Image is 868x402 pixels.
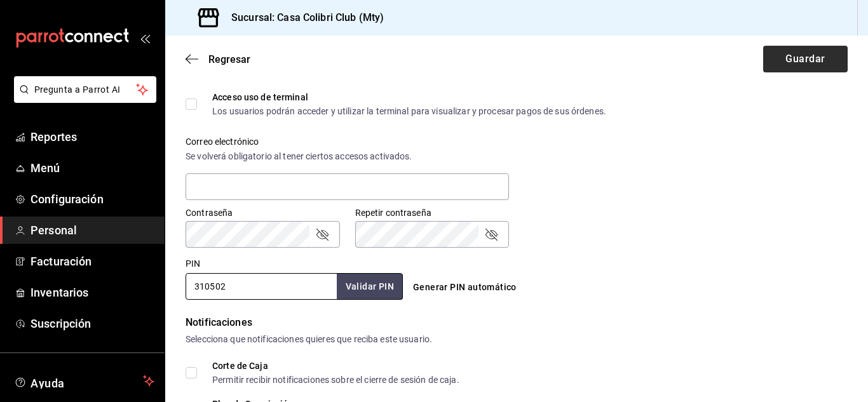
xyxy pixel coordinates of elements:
[31,128,154,145] span: Reportes
[140,33,150,43] button: open_drawer_menu
[31,222,154,239] span: Personal
[9,92,156,105] a: Pregunta a Parrot AI
[31,315,154,332] span: Suscripción
[186,53,250,65] button: Regresar
[212,93,606,102] div: Acceso uso de terminal
[31,253,154,270] span: Facturación
[186,259,200,268] label: PIN
[337,274,403,300] button: Validar PIN
[31,284,154,301] span: Inventarios
[31,373,138,389] span: Ayuda
[221,10,384,25] h3: Sucursal: Casa Colibri Club (Mty)
[315,227,330,242] button: passwordField
[212,361,459,370] div: Corte de Caja
[212,107,606,116] div: Los usuarios podrán acceder y utilizar la terminal para visualizar y procesar pagos de sus órdenes.
[186,137,509,146] label: Correo electrónico
[31,159,154,177] span: Menú
[186,315,848,330] div: Notificaciones
[34,83,137,97] span: Pregunta a Parrot AI
[31,191,154,208] span: Configuración
[186,208,340,217] label: Contraseña
[186,273,337,300] input: 3 a 6 dígitos
[186,333,848,346] div: Selecciona que notificaciones quieres que reciba este usuario.
[484,227,499,242] button: passwordField
[763,46,848,72] button: Guardar
[208,53,250,65] span: Regresar
[14,76,156,103] button: Pregunta a Parrot AI
[186,150,509,163] div: Se volverá obligatorio al tener ciertos accesos activados.
[408,276,522,299] button: Generar PIN automático
[212,375,459,384] div: Permitir recibir notificaciones sobre el cierre de sesión de caja.
[355,208,510,217] label: Repetir contraseña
